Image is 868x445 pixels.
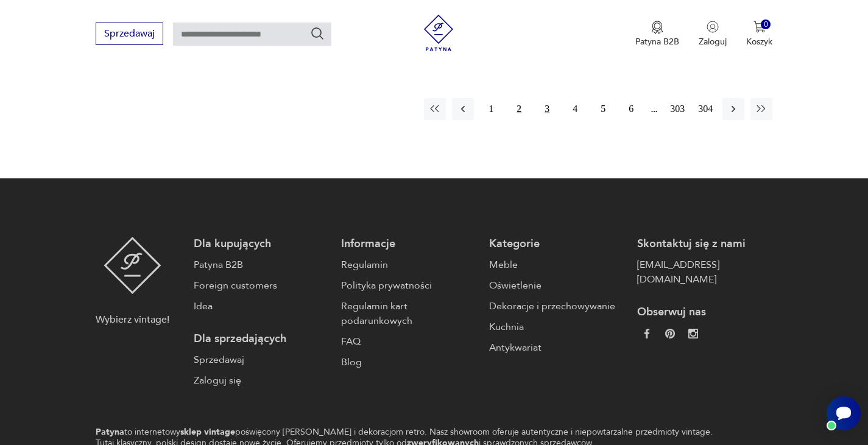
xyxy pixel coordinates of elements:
img: Ikona koszyka [753,21,766,33]
p: Informacje [341,237,477,251]
p: Obserwuj nas [637,305,773,320]
button: 0Koszyk [746,21,772,47]
a: Antykwariat [489,340,625,355]
div: 0 [761,19,771,30]
a: Polityka prywatności [341,278,477,293]
a: Regulamin [341,258,477,272]
p: Patyna B2B [635,36,679,47]
a: Kuchnia [489,320,625,334]
p: Dla kupujących [194,237,330,251]
img: 37d27d81a828e637adc9f9cb2e3d3a8a.webp [665,329,675,338]
a: Blog [341,355,477,370]
button: 6 [620,98,642,120]
button: Szukaj [310,26,325,41]
button: 1 [480,98,502,120]
a: Meble [489,258,625,272]
a: Zaloguj się [194,373,330,388]
a: [EMAIL_ADDRESS][DOMAIN_NAME] [637,258,773,287]
img: Ikonka użytkownika [707,21,719,33]
a: Oświetlenie [489,278,625,293]
button: Sprzedawaj [96,23,163,45]
button: Zaloguj [699,21,727,47]
button: 5 [592,98,614,120]
iframe: Smartsupp widget button [827,396,861,430]
a: Regulamin kart podarunkowych [341,299,477,328]
img: da9060093f698e4c3cedc1453eec5031.webp [642,329,652,338]
p: Zaloguj [699,36,727,47]
button: Patyna B2B [635,21,679,47]
strong: Patyna [96,426,124,438]
a: Foreign customers [194,278,330,293]
img: Patyna - sklep z meblami i dekoracjami vintage [104,237,161,294]
a: Sprzedawaj [96,30,163,39]
img: c2fd9cf7f39615d9d6839a72ae8e59e5.webp [688,329,698,338]
p: Skontaktuj się z nami [637,237,773,251]
img: Patyna - sklep z meblami i dekoracjami vintage [420,15,457,51]
a: Ikona medaluPatyna B2B [635,21,679,47]
a: Idea [194,299,330,314]
button: 4 [564,98,586,120]
button: 303 [666,98,688,120]
img: Ikona medalu [651,21,663,34]
a: Dekoracje i przechowywanie [489,299,625,314]
a: FAQ [341,334,477,349]
p: Kategorie [489,237,625,251]
a: Patyna B2B [194,258,330,272]
button: 2 [508,98,530,120]
button: 3 [536,98,558,120]
p: Wybierz vintage! [96,312,169,327]
p: Koszyk [746,36,772,47]
p: Dla sprzedających [194,332,330,346]
strong: sklep vintage [180,426,235,438]
a: Sprzedawaj [194,352,330,367]
button: 304 [694,98,716,120]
